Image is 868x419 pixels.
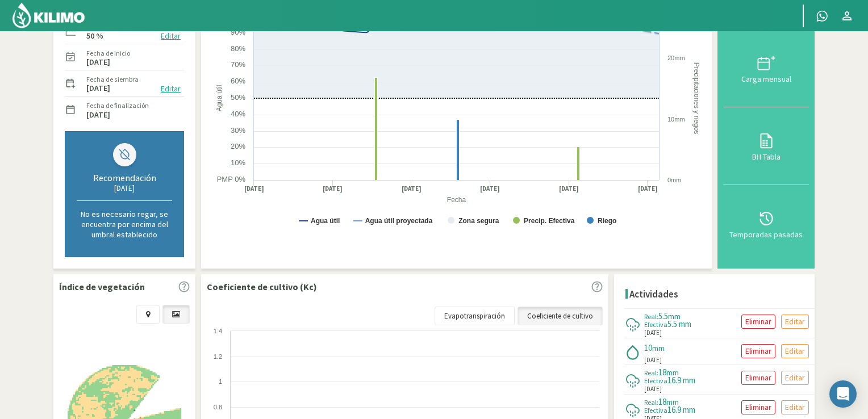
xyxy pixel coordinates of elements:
[214,404,222,410] text: 0.8
[785,401,805,414] p: Editar
[781,371,809,385] button: Editar
[658,367,666,378] span: 18
[741,371,775,385] button: Eliminar
[77,172,172,183] div: Recomendación
[86,100,149,111] label: Fecha de finalización
[829,380,857,408] div: Open Intercom Messenger
[629,289,678,300] h4: Actividades
[231,77,245,85] text: 60%
[658,311,668,321] span: 5.5
[727,75,806,83] div: Carga mensual
[644,398,658,407] span: Real:
[644,368,658,377] span: Real:
[598,217,616,225] text: Riego
[311,217,340,225] text: Agua útil
[785,345,805,358] p: Editar
[244,185,264,193] text: [DATE]
[86,32,103,40] label: 50 %
[231,158,245,167] text: 10%
[86,74,139,85] label: Fecha de siembra
[365,217,433,225] text: Agua útil proyectada
[86,111,110,119] label: [DATE]
[652,343,665,353] span: mm
[86,48,130,58] label: Fecha de inicio
[214,328,222,334] text: 1.4
[231,142,245,150] text: 20%
[157,82,184,95] button: Editar
[447,196,466,204] text: Fecha
[217,175,246,183] text: PMP 0%
[207,280,317,294] p: Coeficiente de cultivo (Kc)
[667,375,695,386] span: 16.9 mm
[644,312,658,321] span: Real:
[524,217,575,225] text: Precip. Efectiva
[231,60,245,69] text: 70%
[781,344,809,358] button: Editar
[219,378,222,385] text: 1
[667,55,685,61] text: 20mm
[667,404,695,415] span: 16.9 mm
[785,371,805,384] p: Editar
[745,345,771,358] p: Eliminar
[667,319,691,329] span: 5.5 mm
[644,376,667,385] span: Efectiva
[11,2,86,29] img: Kilimo
[402,185,422,193] text: [DATE]
[745,315,771,328] p: Eliminar
[86,58,110,66] label: [DATE]
[692,62,700,135] text: Precipitaciones y riegos
[666,397,679,407] span: mm
[781,315,809,329] button: Editar
[644,355,662,365] span: [DATE]
[214,353,222,360] text: 1.2
[480,185,500,193] text: [DATE]
[745,371,771,384] p: Eliminar
[59,280,145,294] p: Índice de vegetación
[644,328,662,338] span: [DATE]
[741,315,775,329] button: Eliminar
[727,153,806,161] div: BH Tabla
[781,400,809,414] button: Editar
[667,116,685,123] text: 10mm
[644,406,667,414] span: Efectiva
[644,320,667,329] span: Efectiva
[658,396,666,407] span: 18
[231,93,245,102] text: 50%
[231,110,245,118] text: 40%
[458,217,499,225] text: Zona segura
[77,183,172,193] div: [DATE]
[215,85,223,112] text: Agua útil
[741,344,775,358] button: Eliminar
[668,311,681,321] span: mm
[727,231,806,238] div: Temporadas pasadas
[435,307,515,326] a: Evapotranspiración
[741,400,775,414] button: Eliminar
[723,107,809,185] button: BH Tabla
[785,315,805,328] p: Editar
[638,185,658,193] text: [DATE]
[644,384,662,394] span: [DATE]
[77,209,172,240] p: No es necesario regar, se encuentra por encima del umbral establecido
[518,307,603,326] a: Coeficiente de cultivo
[323,185,343,193] text: [DATE]
[231,44,245,53] text: 80%
[231,126,245,135] text: 30%
[644,342,652,353] span: 10
[723,30,809,107] button: Carga mensual
[723,185,809,263] button: Temporadas pasadas
[666,367,679,378] span: mm
[745,401,771,414] p: Eliminar
[157,30,184,43] button: Editar
[86,85,110,92] label: [DATE]
[559,185,579,193] text: [DATE]
[667,177,681,183] text: 0mm
[231,28,245,36] text: 90%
